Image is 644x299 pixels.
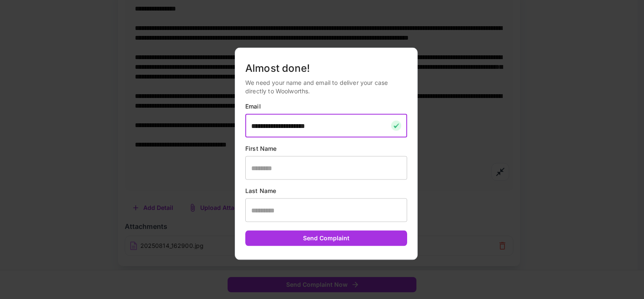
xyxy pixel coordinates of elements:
p: We need your name and email to deliver your case directly to Woolworths. [245,79,407,95]
img: checkmark [391,121,401,131]
button: Send Complaint [245,231,407,246]
p: First Name [245,144,407,153]
p: Last Name [245,187,407,195]
p: Email [245,102,407,111]
h5: Almost done! [245,62,407,75]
